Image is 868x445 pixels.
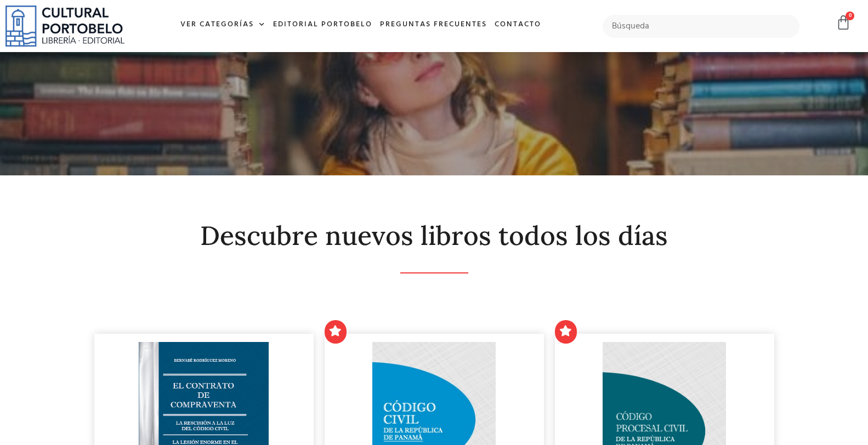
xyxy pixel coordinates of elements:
[846,12,854,20] span: 0
[491,13,545,37] a: Contacto
[177,13,269,37] a: Ver Categorías
[836,15,851,31] a: 0
[269,13,376,37] a: Editorial Portobelo
[603,15,799,38] input: Búsqueda
[94,221,774,250] h2: Descubre nuevos libros todos los días
[376,13,491,37] a: Preguntas frecuentes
